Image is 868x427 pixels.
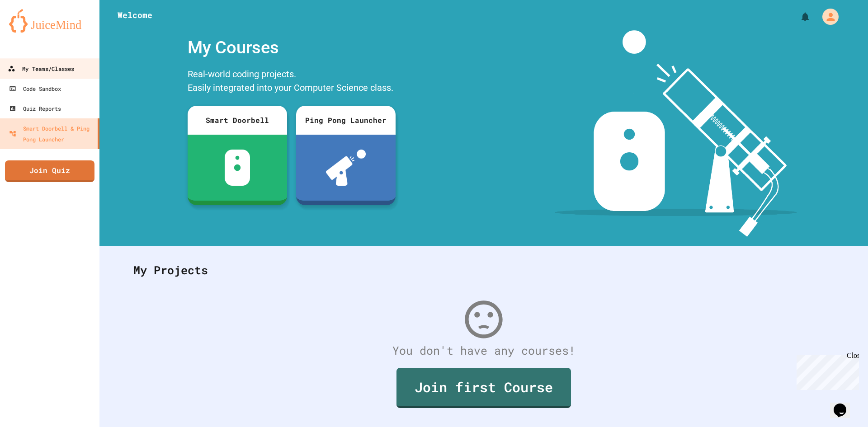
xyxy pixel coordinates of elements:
div: My Projects [124,253,843,288]
div: Smart Doorbell [188,106,287,135]
div: Real-world coding projects. Easily integrated into your Computer Science class. [183,65,400,99]
div: Chat with us now!Close [4,4,62,57]
a: Join first Course [396,368,571,408]
div: My Teams/Classes [8,63,74,75]
div: Smart Doorbell & Ping Pong Launcher [9,123,94,145]
iframe: chat widget [830,391,859,418]
div: My Notifications [783,9,813,24]
div: You don't have any courses! [124,342,843,359]
div: Code Sandbox [9,83,61,94]
div: My Courses [183,30,400,65]
div: My Account [813,6,841,27]
img: sdb-white.svg [225,150,250,186]
div: Quiz Reports [9,103,61,114]
div: Ping Pong Launcher [296,106,396,135]
img: logo-orange.svg [9,9,90,33]
img: banner-image-my-projects.png [555,30,797,237]
img: ppl-with-ball.png [326,150,366,186]
iframe: chat widget [793,352,859,390]
a: Join Quiz [5,160,94,182]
